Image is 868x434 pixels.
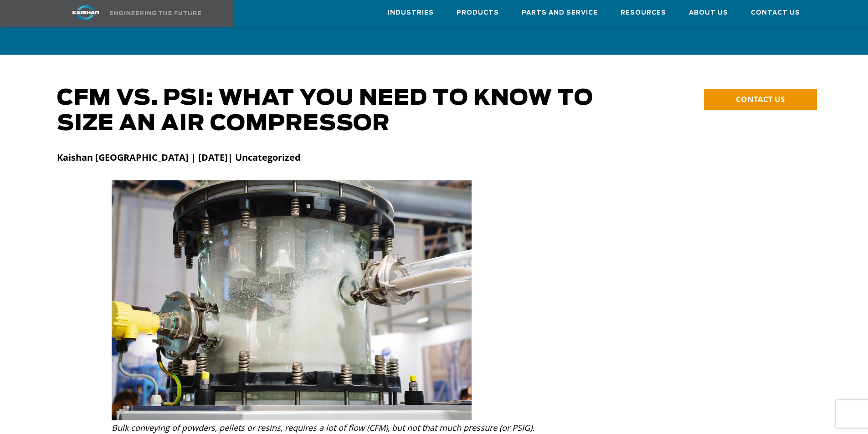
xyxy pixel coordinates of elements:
a: Contact Us [751,0,800,25]
a: CONTACT US [704,89,817,110]
a: Industries [388,0,434,25]
a: About Us [689,0,728,25]
h1: CFM vs. PSI: What You Need to Know to Size an Air Compressor [57,86,620,137]
span: Industries [388,8,434,18]
span: Parts and Service [522,8,598,18]
a: Resources [621,0,666,25]
span: About Us [689,8,728,18]
a: Products [457,0,499,25]
strong: Kaishan [GEOGRAPHIC_DATA] | [DATE]| Uncategorized [57,151,301,163]
span: Contact Us [751,8,800,18]
span: Products [457,8,499,18]
span: Resources [621,8,666,18]
img: Engineering the future [110,11,201,15]
img: kaishan logo [51,5,120,20]
img: High CFM, low PSIG [112,180,472,420]
i: Bulk conveying of powders, pellets or resins, requires a lot of flow (CFM), but not that much pre... [112,422,534,433]
span: CONTACT US [736,94,785,104]
a: Parts and Service [522,0,598,25]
